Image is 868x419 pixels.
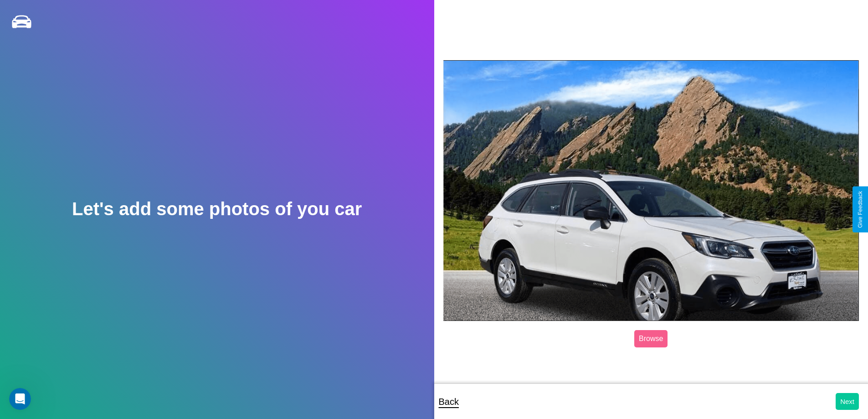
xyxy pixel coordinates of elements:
label: Browse [634,330,668,347]
div: Give Feedback [857,191,863,228]
p: Back [439,393,459,410]
h2: Let's add some photos of you car [72,199,362,219]
button: Next [836,393,859,410]
img: posted [443,60,859,321]
iframe: Intercom live chat [9,388,31,410]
